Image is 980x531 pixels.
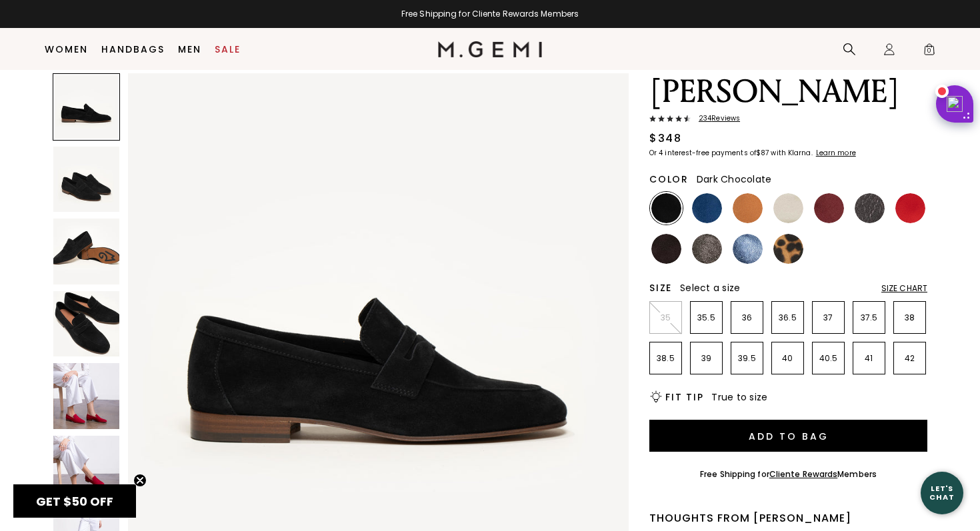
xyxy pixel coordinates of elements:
[733,193,763,223] img: Luggage
[53,219,119,284] img: The Sacca Donna
[53,363,119,429] img: The Sacca Donna
[853,312,885,323] p: 37.5
[894,312,925,323] p: 38
[438,41,543,57] img: M.Gemi
[649,510,927,526] div: Thoughts from [PERSON_NAME]
[813,312,844,323] p: 37
[691,353,722,364] p: 39
[13,484,136,518] div: GET $50 OFFClose teaser
[649,420,927,452] button: Add to Bag
[771,148,814,158] klarna-placement-style-body: with Klarna
[178,44,201,55] a: Men
[769,468,838,480] a: Cliente Rewards
[133,474,147,487] button: Close teaser
[881,283,927,294] div: Size Chart
[649,282,672,293] h2: Size
[649,174,689,185] h2: Color
[53,147,119,213] img: The Sacca Donna
[731,312,763,323] p: 36
[731,353,763,364] p: 39.5
[813,353,844,364] p: 40.5
[651,234,681,264] img: Dark Chocolate
[53,291,119,357] img: The Sacca Donna
[691,312,722,323] p: 35.5
[921,484,963,501] div: Let's Chat
[855,193,885,223] img: Dark Gunmetal
[853,353,885,364] p: 41
[697,173,772,186] span: Dark Chocolate
[814,193,844,223] img: Burgundy
[772,353,803,364] p: 40
[649,36,927,111] h1: The [PERSON_NAME]
[772,312,803,323] p: 36.5
[101,44,165,55] a: Handbags
[650,312,681,323] p: 35
[894,353,925,364] p: 42
[711,390,767,404] span: True to size
[923,45,936,59] span: 0
[649,115,927,125] a: 234Reviews
[692,193,722,223] img: Navy
[36,493,113,510] span: GET $50 OFF
[53,436,119,502] img: The Sacca Donna
[692,234,722,264] img: Cocoa
[649,131,681,147] div: $348
[651,193,681,223] img: Black
[691,115,740,123] span: 234 Review s
[215,44,241,55] a: Sale
[650,353,681,364] p: 38.5
[733,234,763,264] img: Sapphire
[680,281,740,294] span: Select a size
[773,193,803,223] img: Light Oatmeal
[895,193,925,223] img: Sunset Red
[700,469,877,480] div: Free Shipping for Members
[45,44,88,55] a: Women
[756,148,769,158] klarna-placement-style-amount: $87
[815,149,856,157] a: Learn more
[649,148,756,158] klarna-placement-style-body: Or 4 interest-free payments of
[665,392,703,402] h2: Fit Tip
[773,234,803,264] img: Leopard
[816,148,856,158] klarna-placement-style-cta: Learn more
